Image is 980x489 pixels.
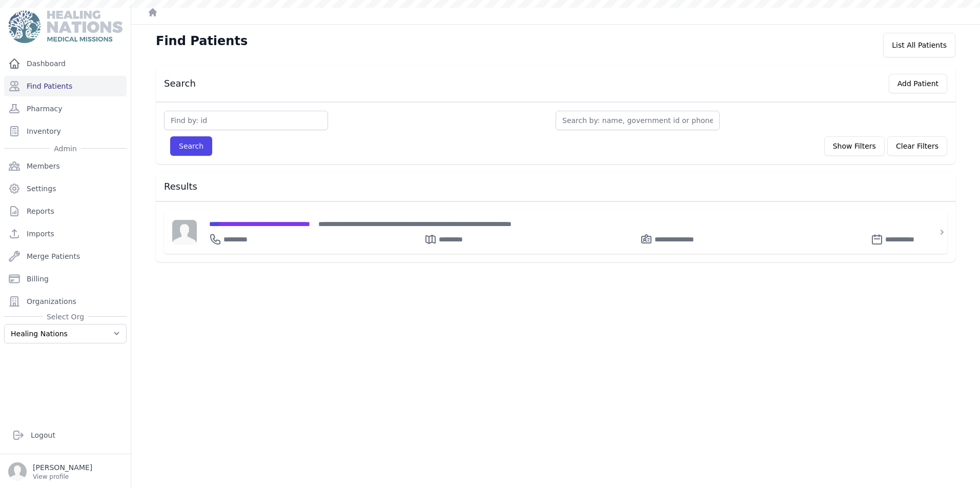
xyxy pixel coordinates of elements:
a: Billing [4,269,127,289]
a: Logout [8,425,122,445]
div: List All Patients [883,33,955,57]
span: Select Org [43,312,88,322]
a: Organizations [4,291,127,312]
h1: Find Patients [156,33,248,49]
a: Inventory [4,121,127,141]
img: person-242608b1a05df3501eefc295dc1bc67a.jpg [172,220,197,244]
a: [PERSON_NAME] View profile [8,462,122,481]
a: Settings [4,178,127,199]
span: Admin [50,144,81,154]
h3: Results [164,180,947,193]
button: Show Filters [824,136,885,156]
button: Clear Filters [887,136,947,156]
p: [PERSON_NAME] [33,462,92,473]
a: Merge Patients [4,246,127,267]
a: Reports [4,201,127,221]
button: Search [170,136,212,156]
a: Pharmacy [4,98,127,119]
p: View profile [33,473,92,481]
img: Medical Missions EMR [8,10,122,43]
a: Members [4,156,127,176]
button: Add Patient [889,74,947,93]
input: Search by: name, government id or phone [556,111,720,130]
h3: Search [164,77,196,90]
a: Find Patients [4,76,127,96]
a: Dashboard [4,53,127,74]
a: Imports [4,223,127,244]
input: Find by: id [164,111,328,130]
